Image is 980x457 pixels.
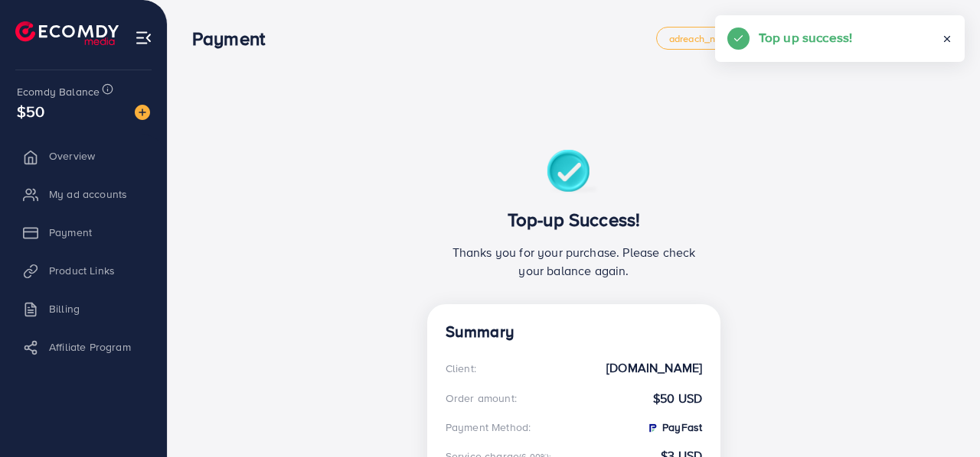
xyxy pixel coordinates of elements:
[17,84,100,99] span: Ecomdy Balance
[192,28,277,50] h3: Payment
[759,28,852,47] h5: Top up success!
[135,29,152,47] img: menu
[446,243,702,280] p: Thanks you for your purchase. Please check your balance again.
[646,422,658,434] img: PayFast
[17,100,44,122] span: $50
[15,21,119,45] img: logo
[669,34,772,44] span: adreach_new_package
[446,209,702,231] h3: Top-up Success!
[606,359,702,377] strong: [DOMAIN_NAME]
[646,420,702,435] strong: PayFast
[446,322,702,342] h4: Summary
[547,150,601,196] img: success
[656,27,785,50] a: adreach_new_package
[653,390,702,407] strong: $50 USD
[446,420,531,435] div: Payment Method:
[135,105,150,120] img: image
[446,361,476,376] div: Client:
[446,391,517,406] div: Order amount:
